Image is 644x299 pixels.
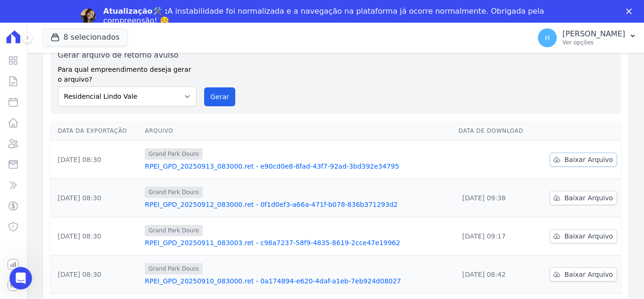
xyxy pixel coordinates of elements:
span: Grand Park Douro [145,225,203,236]
b: Atualização🛠️ : [103,7,168,16]
a: RPEI_GPD_20250912_083000.ret - 0f1d0ef3-a66a-471f-b078-836b371293d2 [145,200,451,209]
a: Baixar Arquivo [550,267,617,282]
th: Data da Exportação [50,121,141,141]
a: RPEI_GPD_20250910_083000.ret - 0a174894-e620-4daf-a1eb-7eb924d08027 [145,276,451,286]
button: 8 selecionados [42,28,128,46]
th: Arquivo [141,121,454,141]
a: RPEI_GPD_20250911_083003.ret - c98a7237-58f9-4835-8619-2cce47e19962 [145,238,451,248]
label: Para qual empreendimento deseja gerar o arquivo? [58,61,197,85]
a: RPEI_GPD_20250913_083000.ret - e90cd0e8-8fad-43f7-92ad-3bd392e34795 [145,162,451,171]
img: Profile image for Adriane [81,9,96,24]
span: Grand Park Douro [145,187,203,198]
div: A instabilidade foi normalizada e a navegação na plataforma já ocorre normalmente. Obrigada pela ... [103,7,548,26]
td: [DATE] 08:30 [50,256,141,294]
iframe: Intercom live chat [9,267,32,290]
td: [DATE] 08:42 [455,256,537,294]
span: Baixar Arquivo [564,155,613,164]
span: Baixar Arquivo [564,231,613,241]
td: [DATE] 08:30 [50,141,141,179]
a: Baixar Arquivo [550,229,617,243]
td: [DATE] 08:30 [50,217,141,256]
span: H [545,34,550,41]
span: Baixar Arquivo [564,193,613,203]
button: Gerar [204,87,235,106]
a: Baixar Arquivo [550,153,617,167]
td: [DATE] 09:17 [455,217,537,256]
span: Grand Park Douro [145,148,203,160]
div: Fechar [626,9,636,14]
p: Ver opções [562,39,625,46]
th: Data de Download [455,121,537,141]
span: Baixar Arquivo [564,270,613,279]
td: [DATE] 09:38 [455,179,537,217]
p: [PERSON_NAME] [562,29,625,39]
td: [DATE] 08:30 [50,179,141,217]
a: Baixar Arquivo [550,191,617,205]
button: H [PERSON_NAME] Ver opções [530,25,644,51]
label: Gerar arquivo de retorno avulso [58,50,197,61]
span: Grand Park Douro [145,263,203,274]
